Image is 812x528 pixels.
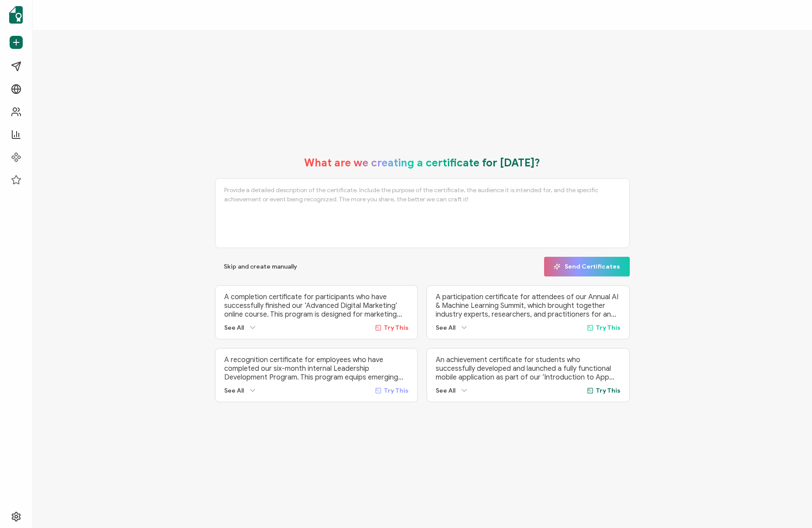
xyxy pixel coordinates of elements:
p: A completion certificate for participants who have successfully finished our ‘Advanced Digital Ma... [224,293,409,319]
p: A participation certificate for attendees of our Annual AI & Machine Learning Summit, which broug... [436,293,621,319]
img: sertifier-logomark-colored.svg [9,6,23,24]
span: See All [436,324,455,331]
span: See All [224,387,244,394]
span: Try This [384,387,409,394]
p: A recognition certificate for employees who have completed our six-month internal Leadership Deve... [224,355,409,382]
button: Skip and create manually [215,257,306,276]
h1: What are we creating a certificate for [DATE]? [304,156,540,169]
span: Try This [384,324,409,331]
span: See All [224,324,244,331]
span: Skip and create manually [224,264,297,270]
button: Send Certificates [544,257,630,276]
p: An achievement certificate for students who successfully developed and launched a fully functiona... [436,355,621,382]
span: Try This [596,324,621,331]
span: Send Certificates [554,263,620,270]
span: See All [436,387,455,394]
span: Try This [596,387,621,394]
